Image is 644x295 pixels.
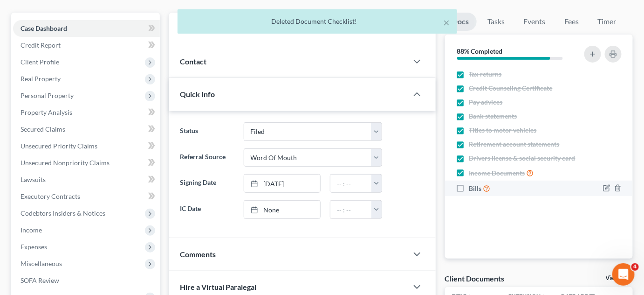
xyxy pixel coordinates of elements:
span: SOFA Review [21,276,59,284]
span: Income [21,226,42,234]
span: Property Analysis [21,108,72,116]
span: Executory Contracts [21,192,80,200]
span: Hire a Virtual Paralegal [180,282,257,291]
span: Real Property [21,75,61,83]
span: Unsecured Priority Claims [21,142,97,150]
span: Secured Claims [21,125,65,133]
span: Tax returns [469,70,502,79]
span: Bank statements [469,112,517,121]
input: -- : -- [330,175,372,192]
a: None [244,201,320,218]
span: Lawsuits [21,176,46,183]
a: Unsecured Priority Claims [13,138,160,155]
label: IC Date [176,200,239,219]
a: Credit Report [13,37,160,54]
div: Client Documents [445,274,505,283]
a: View All [606,275,629,281]
label: Status [176,122,239,141]
span: Miscellaneous [21,260,62,267]
a: [DATE] [244,175,320,192]
span: Contact [180,57,207,66]
span: 4 [631,263,639,271]
button: × [443,17,450,28]
span: Credit Report [21,41,61,49]
a: Unsecured Nonpriority Claims [13,155,160,171]
label: Referral Source [176,148,239,167]
span: Retirement account statements [469,140,560,149]
a: SOFA Review [13,272,160,289]
span: Pay advices [469,98,503,107]
span: Expenses [21,243,47,251]
span: Drivers license & social security card [469,154,575,163]
span: Client Profile [21,58,59,66]
a: Executory Contracts [13,188,160,205]
span: Income Documents [469,169,525,178]
a: Lawsuits [13,171,160,188]
span: Comments [180,250,216,259]
input: -- : -- [330,201,372,218]
a: Secured Claims [13,121,160,138]
span: Titles to motor vehicles [469,126,537,135]
div: Deleted Document Checklist! [185,17,450,26]
span: Bills [469,184,482,193]
label: Signing Date [176,174,239,193]
strong: 88% Completed [457,47,503,55]
span: Personal Property [21,91,74,99]
span: Unsecured Nonpriority Claims [21,159,110,167]
span: Credit Counseling Certificate [469,84,553,93]
a: Property Analysis [13,104,160,121]
iframe: Intercom live chat [612,263,635,286]
span: Quick Info [180,90,215,98]
span: Codebtors Insiders & Notices [21,209,105,217]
